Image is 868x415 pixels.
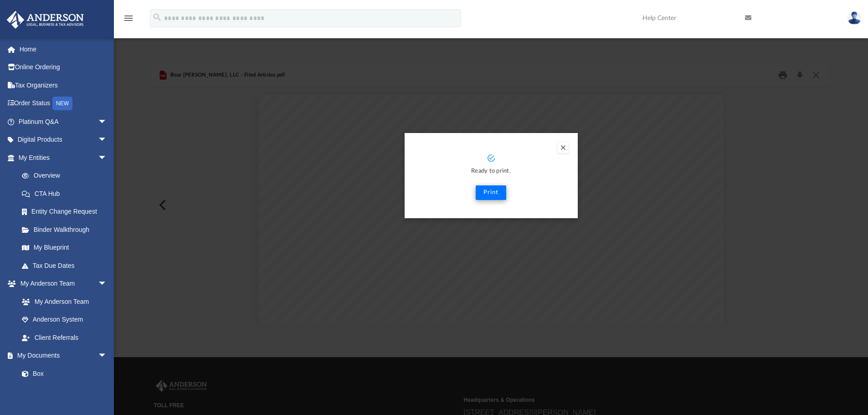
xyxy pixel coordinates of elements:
[13,239,116,257] a: My Blueprint
[13,292,112,311] a: My Anderson Team
[98,131,116,149] span: arrow_drop_down
[13,184,121,203] a: CTA Hub
[123,13,134,24] i: menu
[476,185,506,200] button: Print
[6,131,121,149] a: Digital Productsarrow_drop_down
[6,58,121,77] a: Online Ordering
[152,12,162,22] i: search
[13,256,121,275] a: Tax Due Dates
[847,11,861,25] img: User Pic
[13,220,121,239] a: Binder Walkthrough
[6,76,121,94] a: Tax Organizers
[6,94,121,113] a: Order StatusNEW
[6,149,121,167] a: My Entitiesarrow_drop_down
[98,149,116,167] span: arrow_drop_down
[98,275,116,293] span: arrow_drop_down
[13,364,112,383] a: Box
[13,311,116,329] a: Anderson System
[123,17,134,24] a: menu
[13,203,121,221] a: Entity Change Request
[414,166,569,177] p: Ready to print.
[152,63,831,323] div: Preview
[6,347,116,365] a: My Documentsarrow_drop_down
[13,328,116,347] a: Client Referrals
[6,275,116,293] a: My Anderson Teamarrow_drop_down
[52,97,72,110] div: NEW
[98,113,116,131] span: arrow_drop_down
[13,167,121,185] a: Overview
[13,383,116,401] a: Meeting Minutes
[4,11,87,29] img: Anderson Advisors Platinum Portal
[6,113,121,131] a: Platinum Q&Aarrow_drop_down
[98,347,116,365] span: arrow_drop_down
[6,40,121,58] a: Home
